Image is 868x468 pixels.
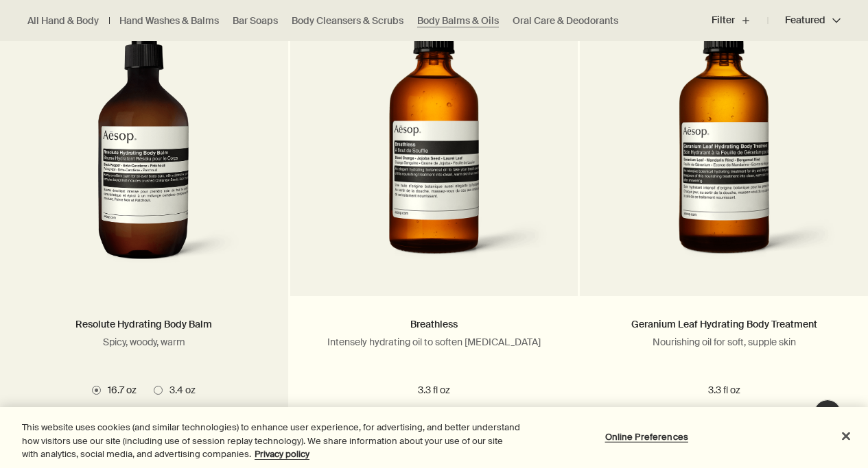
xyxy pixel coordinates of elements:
[580,22,868,296] a: Geranium Leaf Hydrating Body Treatment in amber glass bottle
[712,4,768,37] button: Filter
[311,336,558,348] p: Intensely hydrating oil to soften [MEDICAL_DATA]
[513,14,618,27] a: Oral Care & Deodorants
[292,14,403,27] a: Body Cleansers & Scrubs
[21,336,268,348] p: Spicy, woody, warm
[163,384,196,396] span: 3.4 oz
[410,318,458,330] a: Breathless
[831,421,861,451] button: Close
[600,25,847,275] img: Geranium Leaf Hydrating Body Treatment in amber glass bottle
[42,22,247,275] img: Resolute Hydrating Body Balm with pump
[255,448,309,460] a: More information about your privacy, opens in a new tab
[631,318,817,330] a: Geranium Leaf Hydrating Body Treatment
[101,384,137,396] span: 16.7 oz
[27,14,99,27] a: All Hand & Body
[814,399,841,427] button: Live Assistance
[22,421,521,461] div: This website uses cookies (and similar technologies) to enhance user experience, for advertising,...
[768,4,841,37] button: Featured
[119,14,219,27] a: Hand Washes & Balms
[233,14,278,27] a: Bar Soaps
[75,318,212,330] a: Resolute Hydrating Body Balm
[604,423,690,450] button: Online Preferences, Opens the preference center dialog
[417,14,499,27] a: Body Balms & Oils
[600,336,847,348] p: Nourishing oil for soft, supple skin
[311,25,558,275] img: Breathless in amber glass bottle
[290,22,578,296] a: Breathless in amber glass bottle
